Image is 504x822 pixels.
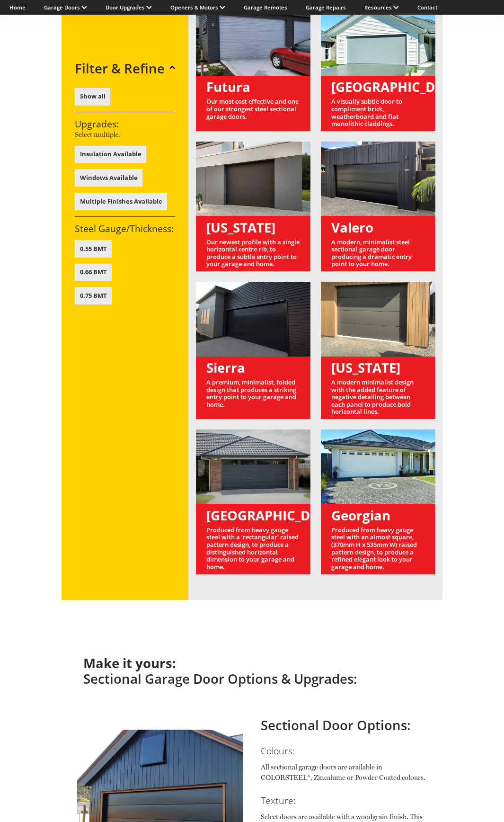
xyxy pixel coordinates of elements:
a: Resources [364,4,399,11]
h3: Texture: [261,795,427,806]
button: Insulation Available [75,146,146,163]
a: Contact [417,4,437,11]
button: 0.55 BMT [75,240,112,258]
h3: Steel Gauge/Thickness: [75,223,175,234]
h2: Sectional Garage Door Options & Upgrades: [83,655,421,687]
p: All sectional garage doors are available in COLORSTEEL®, Zincalume or Powder Coated colours. [261,762,427,783]
a: Door Upgrades [106,4,152,11]
strong: Make it yours: [83,654,176,672]
a: Garage Remotes [244,4,287,11]
button: 0.66 BMT [75,264,112,281]
button: Show all [75,88,110,106]
p: Select multiple. [75,129,175,140]
h2: Sectional Door Options: [261,717,427,733]
h3: Upgrades: [75,118,175,129]
a: Openers & Motors [170,4,225,11]
button: 0.75 BMT [75,287,112,304]
button: Windows Available [75,170,142,187]
h3: Colours: [261,745,427,756]
button: Multiple Finishes Available [75,193,167,210]
h2: Filter & Refine [75,61,165,76]
a: Home [9,4,26,11]
a: Garage Doors [44,4,87,11]
a: Garage Repairs [306,4,346,11]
